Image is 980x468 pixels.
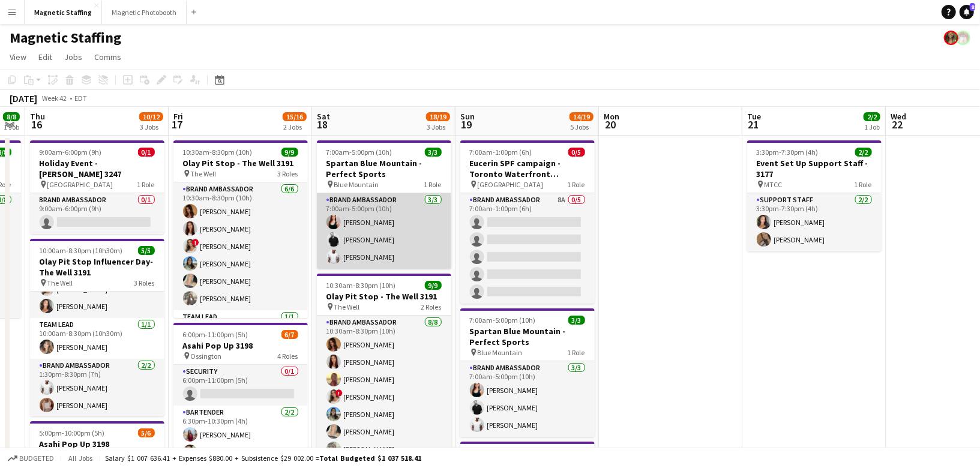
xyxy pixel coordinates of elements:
span: 18/19 [426,112,450,121]
div: 2 Jobs [283,122,306,131]
app-card-role: Security0/16:00pm-11:00pm (5h) [173,365,308,406]
app-card-role: Brand Ambassador6/610:30am-8:30pm (10h)[PERSON_NAME][PERSON_NAME]![PERSON_NAME][PERSON_NAME][PERS... [173,182,308,310]
span: The Well [191,169,217,178]
span: 7:00am-1:00pm (6h) [470,148,532,157]
h3: Spartan Blue Mountain - Perfect Sports [460,326,595,347]
a: View [5,49,31,65]
app-user-avatar: Bianca Fantauzzi [944,31,958,45]
span: Ossington [191,352,222,361]
div: 1 Job [864,122,880,131]
span: 17 [172,118,183,131]
div: 3 Jobs [140,122,163,131]
span: 15/16 [283,112,307,121]
span: 5:00pm-10:00pm (5h) [40,428,105,437]
span: 5/6 [138,428,155,437]
span: 16 [28,118,45,131]
span: Tue [747,111,761,122]
span: 3/3 [568,316,585,325]
span: Mon [604,111,619,122]
app-job-card: 10:30am-8:30pm (10h)9/9Olay Pit Stop - The Well 3191 The Well3 RolesBrand Ambassador6/610:30am-8:... [173,140,308,318]
span: Blue Mountain [334,180,379,189]
span: ! [335,389,343,397]
div: Salary $1 007 636.41 + Expenses $880.00 + Subsistence $29 002.00 = [105,454,421,463]
span: 14/19 [570,112,594,121]
span: 2 Roles [421,302,442,311]
span: Wed [891,111,906,122]
span: 9/9 [281,148,298,157]
app-card-role: Bartender2/26:30pm-10:30pm (4h)[PERSON_NAME][PERSON_NAME] [173,406,308,464]
span: 6/7 [281,330,298,339]
span: Thu [30,111,45,122]
span: [GEOGRAPHIC_DATA] [478,180,544,189]
app-card-role: Support Staff2/23:30pm-7:30pm (4h)[PERSON_NAME][PERSON_NAME] [747,193,882,251]
span: Total Budgeted $1 037 518.41 [319,454,421,463]
span: 1 Role [855,180,872,189]
h3: Event Set Up Support Staff - 3177 [747,158,882,179]
span: [GEOGRAPHIC_DATA] [47,180,113,189]
app-card-role: Brand Ambassador3/37:00am-5:00pm (10h)[PERSON_NAME][PERSON_NAME][PERSON_NAME] [317,193,451,269]
span: 20 [602,118,619,131]
span: 8 [970,3,975,11]
span: ! [192,239,199,246]
span: 8/8 [3,112,20,121]
span: 9/9 [425,281,442,290]
div: 7:00am-5:00pm (10h)3/3Spartan Blue Mountain - Perfect Sports Blue Mountain1 RoleBrand Ambassador3... [317,140,451,269]
span: 10:30am-8:30pm (10h) [326,281,396,290]
span: 7:00am-5:00pm (10h) [326,148,392,157]
app-job-card: 7:00am-1:00pm (6h)0/5Eucerin SPF campaign - Toronto Waterfront Marathon 3651 [GEOGRAPHIC_DATA]1 R... [460,140,595,304]
span: 0/5 [568,148,585,157]
span: Week 42 [40,94,70,103]
span: 18 [315,118,330,131]
span: 1 Role [568,348,585,357]
h1: Magnetic Staffing [10,29,121,47]
a: Edit [34,49,57,65]
a: Jobs [59,49,87,65]
span: 2/2 [855,148,872,157]
span: All jobs [66,454,95,463]
h3: Asahi Pop Up 3198 [173,340,308,351]
span: 3/3 [425,148,442,157]
span: 7:00am-5:00pm (10h) [470,316,536,325]
span: MTCC [765,180,783,189]
span: 5/5 [138,246,155,255]
span: Jobs [64,52,82,62]
app-job-card: 3:30pm-7:30pm (4h)2/2Event Set Up Support Staff - 3177 MTCC1 RoleSupport Staff2/23:30pm-7:30pm (4... [747,140,882,251]
span: 9:00am-6:00pm (9h) [40,148,102,157]
h3: Olay Pit Stop - The Well 3191 [173,158,308,169]
span: Sun [460,111,475,122]
a: 8 [960,5,974,19]
button: Magnetic Photobooth [102,1,187,24]
app-card-role: Brand Ambassador3/37:00am-5:00pm (10h)[PERSON_NAME][PERSON_NAME][PERSON_NAME] [460,361,595,437]
span: 21 [745,118,761,131]
span: 10:00am-8:30pm (10h30m) [40,246,123,255]
span: 10:30am-8:30pm (10h) [183,148,253,157]
app-card-role: Brand Ambassador8A0/57:00am-1:00pm (6h) [460,193,595,304]
span: Blue Mountain [478,348,523,357]
app-job-card: 7:00am-5:00pm (10h)3/3Spartan Blue Mountain - Perfect Sports Blue Mountain1 RoleBrand Ambassador3... [460,308,595,437]
app-card-role: Brand Ambassador2/21:30pm-8:30pm (7h)[PERSON_NAME][PERSON_NAME] [30,359,164,417]
span: 0/1 [138,148,155,157]
a: Comms [89,49,126,65]
div: 1 Job [4,122,19,131]
div: 5 Jobs [570,122,593,131]
span: 4 Roles [278,352,298,361]
app-job-card: 10:30am-8:30pm (10h)9/9Olay Pit Stop - The Well 3191 The Well2 RolesBrand Ambassador8/810:30am-8:... [317,274,451,451]
h3: Asahi Pop Up 3198 [30,439,164,449]
app-card-role: Team Lead1/110:00am-8:30pm (10h30m)[PERSON_NAME] [30,318,164,359]
span: 3 Roles [278,169,298,178]
span: 3:30pm-7:30pm (4h) [757,148,819,157]
app-card-role: Brand Ambassador0/19:00am-6:00pm (9h) [30,193,164,234]
app-user-avatar: Kara & Monika [956,31,970,45]
div: [DATE] [10,92,37,104]
app-job-card: 9:00am-6:00pm (9h)0/1Holiday Event - [PERSON_NAME] 3247 [GEOGRAPHIC_DATA]1 RoleBrand Ambassador0/... [30,140,164,234]
div: 3 Jobs [427,122,449,131]
span: Comms [94,52,121,62]
app-job-card: 10:00am-8:30pm (10h30m)5/5Olay Pit Stop Influencer Day- The Well 3191 The Well3 RolesBrand Ambass... [30,239,164,416]
h3: Eucerin SPF campaign - Toronto Waterfront Marathon 3651 [460,158,595,179]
